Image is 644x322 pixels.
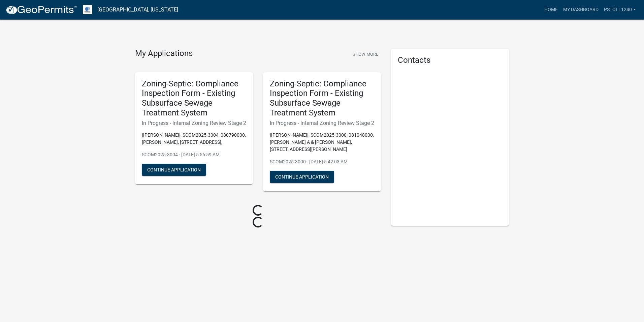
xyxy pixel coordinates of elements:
a: My Dashboard [560,3,601,16]
p: SCOM2025-3000 - [DATE] 5:42:03 AM [270,158,374,165]
h5: Contacts [398,55,502,65]
h5: Zoning-Septic: Compliance Inspection Form - Existing Subsurface Sewage Treatment System [270,79,374,118]
button: Continue Application [270,171,334,183]
a: [GEOGRAPHIC_DATA], [US_STATE] [97,4,178,16]
p: SCOM2025-3004 - [DATE] 5:56:59 AM [142,151,246,158]
a: Home [542,3,560,16]
h6: In Progress - Internal Zoning Review Stage 2 [142,120,246,126]
a: pstoll1240 [601,3,639,16]
img: Otter Tail County, Minnesota [83,5,92,14]
h6: In Progress - Internal Zoning Review Stage 2 [270,120,374,126]
p: [[PERSON_NAME]], SCOM2025-3004, 080790000, [PERSON_NAME], [STREET_ADDRESS], [142,132,246,146]
h5: Zoning-Septic: Compliance Inspection Form - Existing Subsurface Sewage Treatment System [142,79,246,118]
button: Show More [350,49,381,60]
button: Continue Application [142,164,206,176]
p: [[PERSON_NAME]], SCOM2025-3000, 081048000, [PERSON_NAME] A & [PERSON_NAME], [STREET_ADDRESS][PERS... [270,132,374,153]
h4: My Applications [135,49,193,59]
